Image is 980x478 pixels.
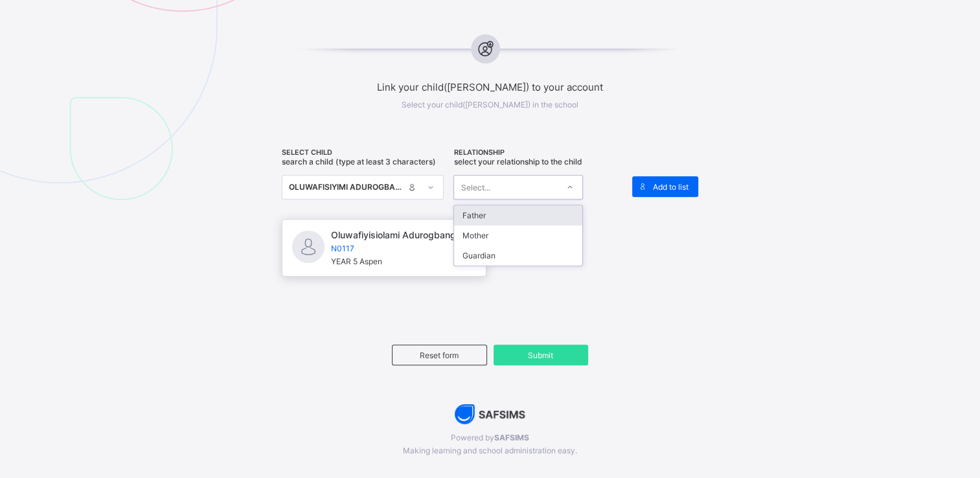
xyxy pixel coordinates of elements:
div: Select... [461,175,490,199]
span: N0117 [331,244,467,253]
div: OLUWAFISIYIMI ADUROGBANGBA ITEOLUWAKIISHI [289,181,404,194]
span: Oluwafiyisiolami Adurogbangba [331,229,467,240]
b: SAFSIMS [494,433,529,442]
div: Mother [454,225,582,245]
span: RELATIONSHIP [453,148,619,157]
span: YEAR 5 Aspen [331,256,382,266]
span: Add to list [653,182,689,192]
span: Submit [503,350,578,360]
span: Making learning and school administration easy. [245,446,735,455]
span: Powered by [245,433,735,442]
div: Guardian [454,245,582,266]
span: Select your relationship to the child [453,157,582,166]
span: Reset form [402,350,476,360]
span: Search a child (type at least 3 characters) [282,157,436,166]
div: Father [454,205,582,225]
span: SELECT CHILD [282,148,448,157]
span: Select your child([PERSON_NAME]) in the school [402,100,578,109]
img: AdK1DDW6R+oPwAAAABJRU5ErkJggg== [455,404,525,424]
span: Link your child([PERSON_NAME]) to your account [245,81,735,93]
